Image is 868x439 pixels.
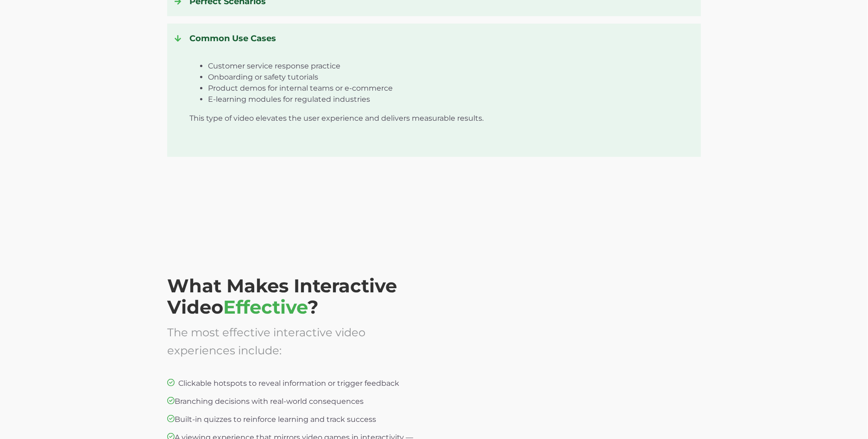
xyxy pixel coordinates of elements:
[167,326,365,357] span: The most effective interactive video experiences include:
[208,94,686,105] li: E-learning modules for regulated industries
[175,31,693,46] h4: Common Use Cases
[189,112,686,124] p: This type of video elevates the user experience and delivers measurable results.
[208,83,686,94] li: Product demos for internal teams or e-commerce
[441,281,700,427] iframe: William & Lauren
[178,379,399,388] span: Clickable hotspots to reveal information or trigger feedback
[208,72,686,83] li: Onboarding or safety tutorials
[167,415,376,424] span: Built-in quizzes to reinforce learning and track success
[223,296,308,318] span: Effective
[167,397,364,406] span: Branching decisions with real-world consequences
[208,61,686,72] li: Customer service response practice
[167,274,397,318] span: What Makes Interactive Video ?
